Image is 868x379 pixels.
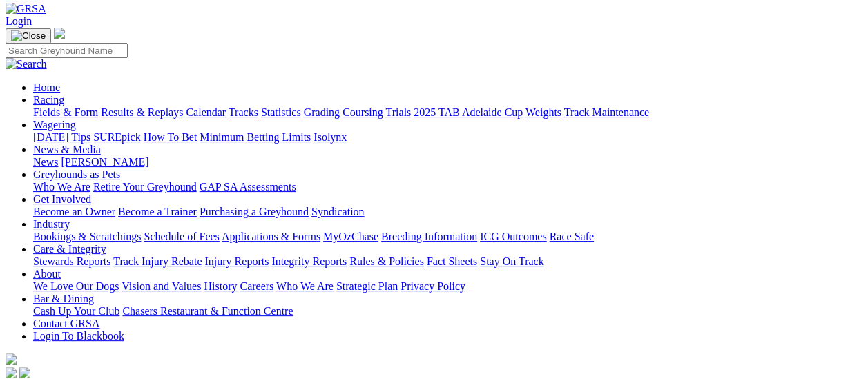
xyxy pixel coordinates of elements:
a: Grading [304,106,340,118]
a: Become an Owner [33,206,115,217]
a: Rules & Policies [349,255,424,267]
a: Contact GRSA [33,318,99,329]
a: Retire Your Greyhound [93,181,197,193]
a: History [204,280,237,292]
a: Privacy Policy [401,280,465,292]
a: News [33,156,58,168]
a: [PERSON_NAME] [61,156,148,168]
div: News & Media [33,156,862,168]
a: [DATE] Tips [33,131,90,143]
a: Purchasing a Greyhound [200,206,309,217]
img: facebook.svg [6,367,17,378]
a: Login [6,15,32,27]
img: Search [6,58,47,70]
a: Become a Trainer [118,206,197,217]
a: Strategic Plan [336,280,398,292]
div: Industry [33,231,862,243]
a: Who We Are [276,280,334,292]
a: How To Bet [144,131,197,143]
a: News & Media [33,144,101,155]
a: Race Safe [549,231,593,242]
a: Statistics [261,106,301,118]
a: SUREpick [93,131,140,143]
div: About [33,280,862,293]
a: MyOzChase [323,231,378,242]
img: GRSA [6,3,46,15]
a: Stewards Reports [33,255,110,267]
a: Injury Reports [204,255,269,267]
a: Vision and Values [122,280,201,292]
a: GAP SA Assessments [200,181,296,193]
a: ICG Outcomes [480,231,546,242]
a: Breeding Information [381,231,477,242]
a: We Love Our Dogs [33,280,119,292]
img: logo-grsa-white.png [6,353,17,365]
button: Toggle navigation [6,28,51,43]
img: logo-grsa-white.png [54,28,65,39]
a: Trials [385,106,411,118]
a: About [33,268,61,280]
a: Care & Integrity [33,243,106,255]
a: Stay On Track [480,255,543,267]
a: 2025 TAB Adelaide Cup [414,106,523,118]
a: Greyhounds as Pets [33,168,120,180]
a: Industry [33,218,70,230]
a: Track Maintenance [564,106,649,118]
img: twitter.svg [19,367,30,378]
a: Calendar [186,106,226,118]
a: Chasers Restaurant & Function Centre [122,305,293,317]
a: Syndication [311,206,364,217]
a: Track Injury Rebate [113,255,202,267]
a: Careers [240,280,273,292]
a: Applications & Forms [222,231,320,242]
a: Bar & Dining [33,293,94,304]
div: Care & Integrity [33,255,862,268]
a: Weights [525,106,561,118]
a: Get Involved [33,193,91,205]
a: Wagering [33,119,76,130]
a: Fact Sheets [427,255,477,267]
div: Get Involved [33,206,862,218]
div: Bar & Dining [33,305,862,318]
a: Minimum Betting Limits [200,131,311,143]
a: Tracks [229,106,258,118]
a: Schedule of Fees [144,231,219,242]
input: Search [6,43,128,58]
a: Racing [33,94,64,106]
a: Login To Blackbook [33,330,124,342]
a: Coursing [343,106,383,118]
a: Bookings & Scratchings [33,231,141,242]
a: Isolynx [314,131,347,143]
a: Cash Up Your Club [33,305,119,317]
div: Greyhounds as Pets [33,181,862,193]
a: Fields & Form [33,106,98,118]
a: Who We Are [33,181,90,193]
a: Results & Replays [101,106,183,118]
a: Integrity Reports [271,255,347,267]
img: Close [11,30,46,41]
a: Home [33,81,60,93]
div: Wagering [33,131,862,144]
div: Racing [33,106,862,119]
